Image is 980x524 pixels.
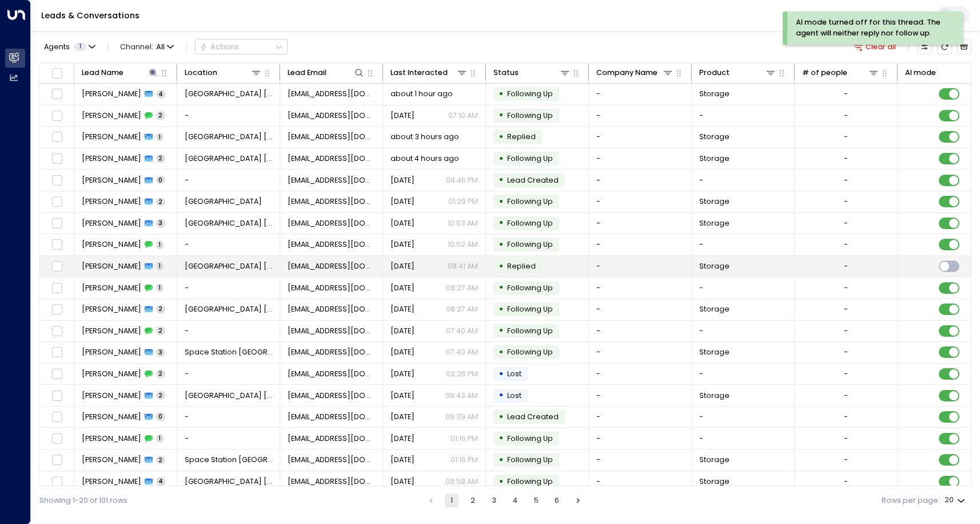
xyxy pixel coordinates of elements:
span: Replied [507,261,536,271]
span: japeters262@gmail.com [288,476,376,487]
span: Toggle select row [50,389,63,402]
span: Toggle select row [50,475,63,488]
div: • [499,214,504,232]
span: Ali John [82,111,141,121]
td: - [589,407,692,428]
td: - [589,213,692,234]
td: - [589,342,692,363]
span: johntavilla@gmail.com [288,132,376,142]
button: Go to page 3 [487,494,501,507]
span: Space Station Castle Bromwich [185,132,273,142]
span: Toggle select row [50,303,63,316]
p: 07:10 AM [448,111,478,121]
div: Status [493,66,519,79]
p: 04:46 PM [446,175,478,186]
div: Lead Name [82,66,160,79]
p: 10:53 AM [448,218,478,228]
span: 4 [156,477,166,486]
span: Space Station Banbury [185,347,273,357]
div: Product [699,66,777,79]
span: Storage [699,347,730,357]
div: - [844,111,848,121]
p: 02:26 PM [446,369,478,379]
p: 08:41 AM [448,261,478,271]
span: John Peters [82,476,141,487]
div: - [844,196,848,207]
span: johnwaggott@rocketmail.com [288,455,376,465]
span: Toggle select row [50,281,63,294]
span: John Wilson [82,304,141,314]
span: Toggle select row [50,195,63,208]
div: - [844,175,848,186]
td: - [589,277,692,298]
span: Storage [699,153,730,164]
div: • [499,279,504,297]
span: ajj9319@gmail.com [288,347,376,357]
span: Agents [44,44,70,51]
div: - [844,476,848,487]
span: Space Station St Johns Wood [185,153,273,164]
span: 1 [156,133,164,141]
div: Button group with a nested menu [195,39,288,54]
button: Go to page 2 [466,494,480,507]
span: Replied [507,132,536,141]
div: • [499,107,504,124]
span: Toggle select row [50,174,63,187]
div: - [844,455,848,465]
div: Location [185,66,217,79]
p: 01:16 PM [451,455,478,465]
span: Reshma Johns [82,412,141,422]
div: • [499,430,504,447]
a: Leads & Conversations [41,10,140,21]
p: 01:29 PM [448,196,478,207]
span: Following Up [507,89,553,99]
span: Aug 11, 2025 [391,239,415,250]
button: Agents1 [39,40,99,54]
div: Lead Name [82,66,124,79]
span: ajj9319@gmail.com [288,326,376,336]
span: Following Up [507,304,553,314]
div: • [499,171,504,189]
span: 1 [156,434,164,443]
span: Space Station Brentford [185,455,273,465]
span: Following Up [507,153,553,163]
span: Aug 11, 2025 [391,391,415,401]
span: Toggle select row [50,432,63,446]
td: - [589,191,692,212]
span: John Wilson [82,283,141,293]
div: # of people [802,66,880,79]
span: Aug 10, 2025 [391,412,415,422]
span: Storage [699,455,730,465]
span: 3 [156,348,165,357]
span: Toggle select row [50,152,63,166]
div: • [499,150,504,168]
span: John Waggott [82,455,141,465]
p: 01:16 PM [451,434,478,444]
div: • [499,408,504,426]
span: 0 [156,412,165,421]
div: • [499,128,504,146]
div: Actions [200,42,239,52]
span: 1 [156,241,164,249]
td: - [177,428,280,449]
div: - [844,239,848,250]
td: - [692,364,795,385]
span: Storage [699,304,730,314]
td: - [692,321,795,342]
span: Toggle select row [50,217,63,230]
span: Storage [699,261,730,271]
div: • [499,473,504,491]
span: Toggle select row [50,238,63,251]
td: - [589,105,692,127]
span: Channel: [116,40,178,54]
td: - [177,407,280,428]
div: Product [699,66,730,79]
div: Location [185,66,262,79]
span: Aug 11, 2025 [391,111,415,121]
span: thetalkingglass@hotmail.co.uk [288,196,376,207]
button: Go to next page [571,494,585,507]
div: AI mode turned off for this thread. The agent will neither reply nor follow up. [796,17,946,39]
span: Space Station Kilburn [185,476,273,487]
span: John Holden [82,239,141,250]
button: Go to page 6 [550,494,564,507]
